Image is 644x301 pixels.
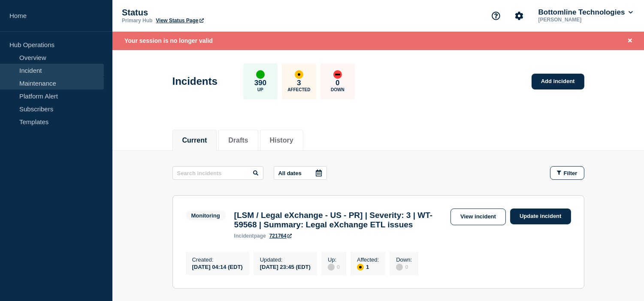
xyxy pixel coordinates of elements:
[450,209,506,225] a: View incident
[228,137,248,144] button: Drafts
[564,170,577,176] span: Filter
[550,166,584,180] button: Filter
[537,8,635,17] button: Bottomline Technologies
[172,75,218,87] h1: Incidents
[625,36,635,46] button: Close banner
[186,211,226,221] span: Monitoring
[396,264,403,271] div: disabled
[510,209,571,224] a: Update incident
[396,256,412,263] p: Down :
[257,87,263,92] p: Up
[532,74,584,89] a: Add incident
[333,70,342,79] div: down
[328,263,340,271] div: 0
[234,233,266,239] p: page
[336,79,339,87] p: 0
[295,70,303,79] div: affected
[510,7,528,25] button: Account settings
[182,137,207,144] button: Current
[537,17,626,23] p: [PERSON_NAME]
[287,87,310,92] p: Affected
[274,166,327,180] button: All dates
[278,170,302,176] p: All dates
[122,18,152,24] p: Primary Hub
[357,264,364,271] div: affected
[260,256,311,263] p: Updated :
[396,263,412,271] div: 0
[124,37,213,44] span: Your session is no longer valid
[254,79,266,87] p: 390
[256,70,265,79] div: up
[331,87,345,92] p: Down
[270,137,293,144] button: History
[357,256,379,263] p: Affected :
[328,264,335,271] div: disabled
[269,233,292,239] a: 721764
[172,166,263,180] input: Search incidents
[260,263,311,270] div: [DATE] 23:45 (EDT)
[192,256,243,263] p: Created :
[297,79,301,87] p: 3
[487,7,505,25] button: Support
[234,211,446,229] h3: [LSM / Legal eXchange - US - PR] | Severity: 3 | WT-59568 | Summary: Legal eXchange ETL issues
[156,18,203,24] a: View Status Page
[192,263,243,270] div: [DATE] 04:14 (EDT)
[122,8,293,18] p: Status
[328,256,340,263] p: Up :
[357,263,379,271] div: 1
[234,233,254,239] span: incident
